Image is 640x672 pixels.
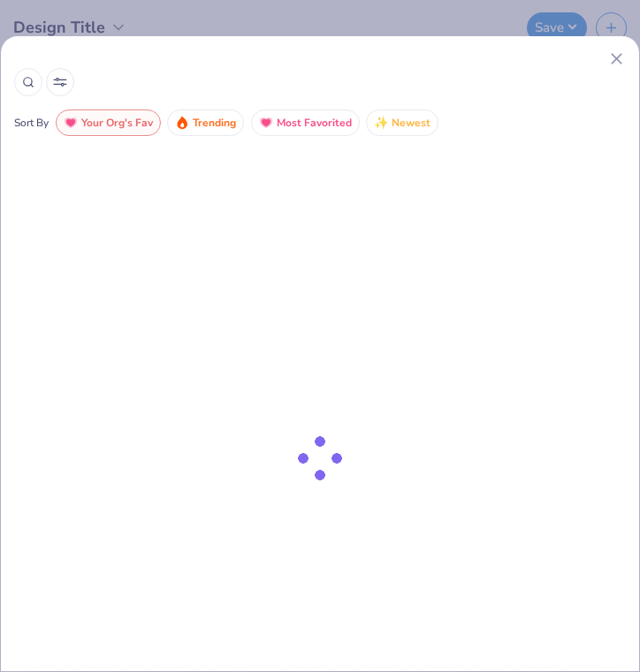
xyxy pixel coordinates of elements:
[64,116,78,130] img: most_fav.gif
[175,116,189,130] img: trending.gif
[81,113,153,133] span: Your Org's Fav
[374,116,388,130] img: newest.gif
[193,113,236,133] span: Trending
[46,68,74,96] button: Sort Popup Button
[56,109,161,136] button: Your Org's Fav
[277,113,352,133] span: Most Favorited
[167,109,244,136] button: Trending
[259,116,273,130] img: most_fav.gif
[251,109,360,136] button: Most Favorited
[14,115,49,131] div: Sort By
[366,109,438,136] button: Newest
[392,113,430,133] span: Newest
